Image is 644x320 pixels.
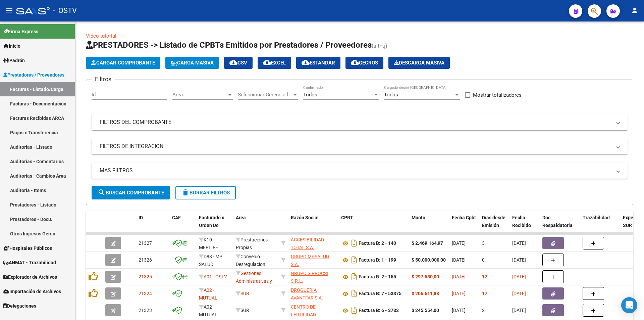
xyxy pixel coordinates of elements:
[91,60,155,66] span: Cargar Comprobante
[449,211,479,240] datatable-header-cell: Fecha Cpbt
[412,291,439,296] strong: $ 206.611,88
[452,257,466,263] span: [DATE]
[482,308,487,313] span: 21
[512,240,526,246] span: [DATE]
[351,58,359,66] mat-icon: cloud_download
[412,274,439,279] strong: $ 297.580,00
[479,211,509,240] datatable-header-cell: Días desde Emisión
[291,253,336,267] div: 33717297879
[175,186,236,199] button: Borrar Filtros
[236,215,246,220] span: Area
[482,274,487,279] span: 12
[139,274,152,279] span: 21325
[136,211,169,240] datatable-header-cell: ID
[540,211,580,240] datatable-header-cell: Doc Respaldatoria
[3,42,20,50] span: Inicio
[139,215,143,220] span: ID
[512,257,526,263] span: [DATE]
[291,236,336,250] div: 33710553829
[509,211,540,240] datatable-header-cell: Fecha Recibido
[452,240,466,246] span: [DATE]
[236,291,249,296] span: SUR
[350,255,359,265] i: Descargar documento
[3,71,64,79] span: Prestadores / Proveedores
[229,58,237,66] mat-icon: cloud_download
[92,186,170,199] button: Buscar Comprobante
[359,241,396,246] strong: Factura B: 2 - 140
[291,270,336,284] div: 30713215801
[100,167,611,174] mat-panel-title: MAS FILTROS
[100,143,611,150] mat-panel-title: FILTROS DE INTEGRACION
[224,57,253,69] button: CSV
[580,211,620,240] datatable-header-cell: Trazabilidad
[3,273,57,281] span: Explorador de Archivos
[452,215,476,220] span: Fecha Cpbt
[139,240,152,246] span: 21327
[258,57,291,69] button: EXCEL
[542,215,573,228] span: Doc Respaldatoria
[98,188,106,196] mat-icon: search
[3,302,36,310] span: Delegaciones
[139,308,152,313] span: 21323
[291,303,336,317] div: 30710084366
[482,257,485,263] span: 0
[341,215,353,220] span: CPBT
[350,305,359,316] i: Descargar documento
[512,274,526,279] span: [DATE]
[92,163,628,179] mat-expansion-panel-header: MAS FILTROS
[165,57,219,69] button: Carga Masiva
[86,57,160,69] button: Cargar Comprobante
[199,254,222,267] span: D88 - MP SALUD
[412,308,439,313] strong: $ 245.554,00
[263,60,286,66] span: EXCEL
[394,60,444,66] span: Descarga Masiva
[204,274,227,279] span: A01 - OSTV
[3,259,56,266] span: ANMAT - Trazabilidad
[53,3,77,18] span: - OSTV
[100,119,611,126] mat-panel-title: FILTROS DEL COMPROBANTE
[351,60,378,66] span: Gecros
[621,297,637,313] div: Open Intercom Messenger
[172,92,227,98] span: Area
[291,287,323,301] span: DROGUERIA AVANTFAR S.A.
[452,308,466,313] span: [DATE]
[512,308,526,313] span: [DATE]
[302,58,310,66] mat-icon: cloud_download
[92,75,115,84] h3: Filtros
[3,28,38,35] span: Firma Express
[350,238,359,248] i: Descargar documento
[238,92,292,98] span: Seleccionar Gerenciador
[388,57,450,69] app-download-masive: Descarga masiva de comprobantes (adjuntos)
[583,215,610,220] span: Trazabilidad
[236,271,272,291] span: Gestiones Administrativas y Otros
[473,91,522,99] span: Mostrar totalizadores
[291,286,336,301] div: 30708335416
[291,215,319,220] span: Razón Social
[236,254,265,267] span: Convenio Desregulacion
[98,190,164,196] span: Buscar Comprobante
[172,215,181,220] span: CAE
[196,211,233,240] datatable-header-cell: Facturado x Orden De
[86,40,372,50] span: PRESTADORES -> Listado de CPBTs Emitidos por Prestadores / Proveedores
[359,258,396,263] strong: Factura B: 1 - 199
[296,57,340,69] button: Estandar
[345,57,383,69] button: Gecros
[631,6,639,14] mat-icon: person
[291,254,329,267] span: GRUPO MPSALUD S.A.
[288,211,338,240] datatable-header-cell: Razón Social
[3,244,52,252] span: Hospitales Públicos
[512,215,531,228] span: Fecha Recibido
[181,190,230,196] span: Borrar Filtros
[409,211,449,240] datatable-header-cell: Monto
[452,291,466,296] span: [DATE]
[291,271,328,284] span: GRUPO SIPROCSI S.R.L.
[169,211,196,240] datatable-header-cell: CAE
[171,60,214,66] span: Carga Masiva
[350,271,359,282] i: Descargar documento
[359,308,399,313] strong: Factura B: 6 - 3732
[303,92,317,98] span: Todos
[233,211,278,240] datatable-header-cell: Area
[236,308,249,313] span: SUR
[199,215,224,228] span: Facturado x Orden De
[482,291,487,296] span: 12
